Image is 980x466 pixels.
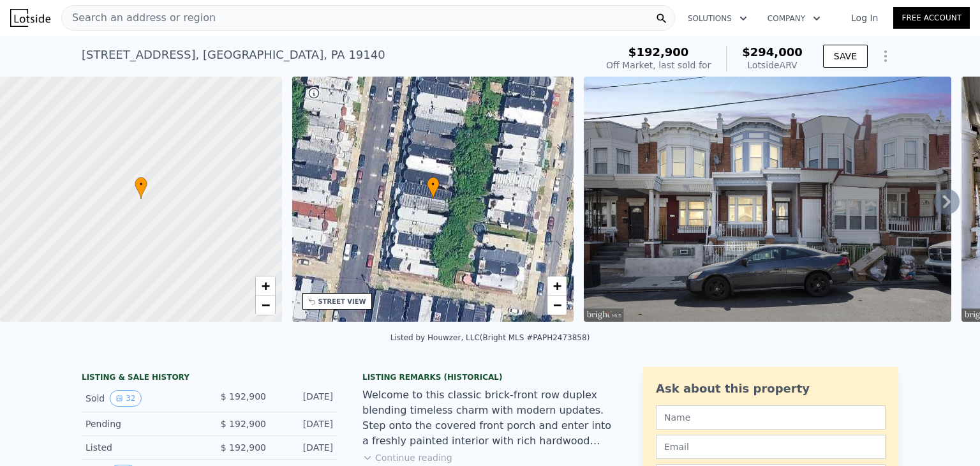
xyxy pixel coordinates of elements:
span: $192,900 [628,45,689,59]
span: − [553,297,561,313]
input: Email [656,435,886,459]
div: • [427,177,440,199]
div: [DATE] [276,417,333,430]
div: [DATE] [276,441,333,454]
img: Sale: 152082540 Parcel: 82342450 [584,77,951,322]
div: Listed [85,441,199,454]
div: Listing Remarks (Historical) [362,372,618,382]
button: Solutions [678,7,757,30]
div: Listed by Houwzer, LLC (Bright MLS #PAPH2473858) [390,333,590,342]
span: $ 192,900 [221,391,266,402]
a: Zoom out [256,296,275,315]
span: − [261,297,269,313]
button: View historical data [110,390,141,407]
div: STREET VIEW [318,297,366,306]
span: $ 192,900 [221,442,266,453]
div: Lotside ARV [742,59,803,71]
a: Zoom in [547,276,567,296]
button: Continue reading [362,451,452,464]
div: Ask about this property [656,380,886,398]
span: + [553,278,561,294]
div: Off Market, last sold for [606,59,711,71]
button: SAVE [823,45,868,68]
button: Show Options [873,43,898,69]
span: + [261,278,269,294]
span: Search an address or region [62,10,216,26]
span: $ 192,900 [221,419,266,429]
div: [DATE] [276,390,333,407]
a: Free Account [893,7,970,29]
a: Zoom out [547,296,567,315]
div: [STREET_ADDRESS] , [GEOGRAPHIC_DATA] , PA 19140 [82,46,385,64]
span: $294,000 [742,45,803,59]
span: • [135,179,147,190]
div: Sold [85,390,199,407]
div: • [135,177,147,199]
a: Log In [836,11,893,24]
a: Zoom in [256,276,275,296]
input: Name [656,405,886,430]
div: Pending [85,417,199,430]
img: Lotside [10,9,50,27]
span: • [427,179,440,190]
button: Company [757,7,831,30]
div: LISTING & SALE HISTORY [82,372,337,385]
div: Welcome to this classic brick-front row duplex blending timeless charm with modern updates. Step ... [362,387,618,449]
